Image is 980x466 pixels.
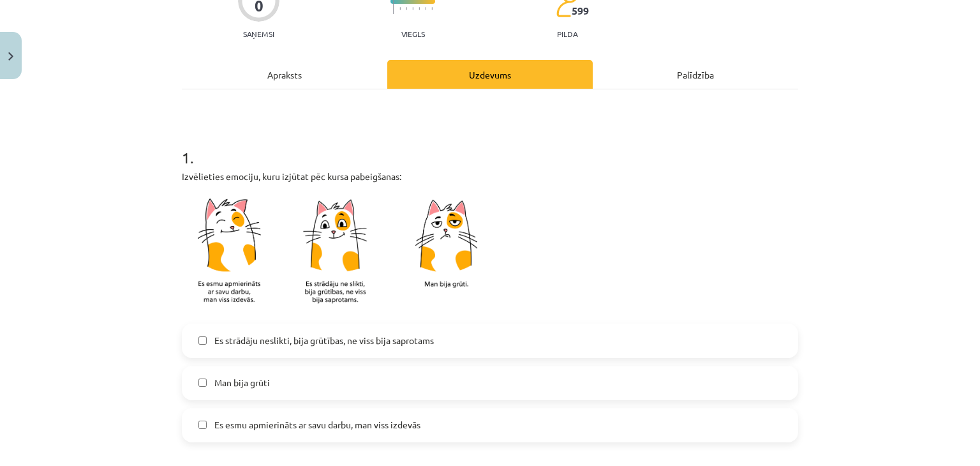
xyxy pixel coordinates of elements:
div: Palīdzība [593,60,798,89]
span: Es strādāju neslikti, bija grūtības, ne viss bija saprotams [214,334,434,347]
img: icon-short-line-57e1e144782c952c97e751825c79c345078a6d821885a25fce030b3d8c18986b.svg [425,7,426,10]
span: Es esmu apmierināts ar savu darbu, man viss izdevās [214,418,420,432]
img: icon-short-line-57e1e144782c952c97e751825c79c345078a6d821885a25fce030b3d8c18986b.svg [406,7,407,10]
img: icon-close-lesson-0947bae3869378f0d4975bcd49f059093ad1ed9edebbc8119c70593378902aed.svg [8,52,13,61]
img: icon-short-line-57e1e144782c952c97e751825c79c345078a6d821885a25fce030b3d8c18986b.svg [419,7,420,10]
h1: 1 . [182,126,798,166]
p: Saņemsi [238,29,279,38]
p: pilda [557,29,577,38]
p: Izvēlieties emociju, kuru izjūtat pēc kursa pabeigšanas: [182,170,798,183]
div: Apraksts [182,60,387,89]
input: Man bija grūti [198,379,207,387]
p: Viegls [401,29,425,38]
span: Man bija grūti [214,376,270,389]
img: icon-short-line-57e1e144782c952c97e751825c79c345078a6d821885a25fce030b3d8c18986b.svg [399,7,401,10]
input: Es esmu apmierināts ar savu darbu, man viss izdevās [198,421,207,429]
img: icon-short-line-57e1e144782c952c97e751825c79c345078a6d821885a25fce030b3d8c18986b.svg [431,7,433,10]
input: Es strādāju neslikti, bija grūtības, ne viss bija saprotams [198,336,207,345]
img: icon-short-line-57e1e144782c952c97e751825c79c345078a6d821885a25fce030b3d8c18986b.svg [412,7,413,10]
span: 599 [572,5,589,17]
div: Uzdevums [387,60,593,89]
